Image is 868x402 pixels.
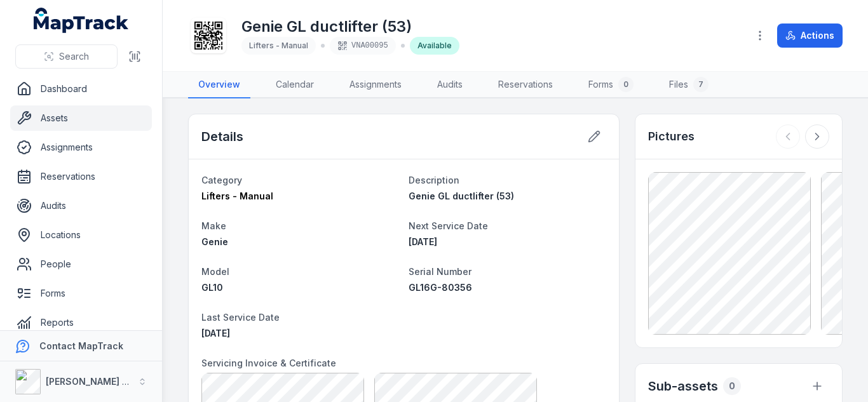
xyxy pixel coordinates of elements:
span: Serial Number [409,266,471,277]
a: MapTrack [34,8,129,33]
div: 7 [693,77,709,92]
div: 0 [618,77,634,92]
a: Assets [10,105,152,131]
div: Available [410,37,459,55]
span: Search [59,50,89,63]
a: Overview [188,72,250,98]
span: Lifters - Manual [249,41,308,50]
a: Assignments [339,72,412,98]
button: Actions [777,23,843,48]
button: Search [15,44,118,69]
a: Reservations [488,72,563,98]
strong: Contact MapTrack [39,340,123,351]
span: [DATE] [201,328,230,338]
h3: Pictures [648,128,695,145]
h2: Details [201,128,243,145]
h2: Sub-assets [648,377,718,395]
time: 17/07/2025, 12:00:00 am [201,328,230,338]
span: Model [201,266,229,277]
a: Reports [10,310,152,335]
a: Forms0 [578,72,644,98]
a: People [10,251,152,277]
span: Last Service Date [201,312,280,323]
span: Make [201,220,226,231]
a: Locations [10,222,152,248]
a: Reservations [10,164,152,189]
span: Servicing Invoice & Certificate [201,358,336,368]
span: [DATE] [409,236,437,247]
h1: Genie GL ductlifter (53) [241,17,459,37]
div: 0 [723,377,741,395]
time: 17/07/2026, 12:25:00 am [409,236,437,247]
a: Forms [10,281,152,306]
a: Audits [10,193,152,218]
span: GL10 [201,282,223,293]
a: Files7 [659,72,719,98]
a: Audits [427,72,473,98]
span: Category [201,175,242,185]
span: Next Service Date [409,220,488,231]
span: Genie GL ductlifter (53) [409,191,514,201]
a: Calendar [266,72,324,98]
a: Assignments [10,135,152,160]
span: Genie [201,236,228,247]
a: Dashboard [10,76,152,102]
div: VNA00095 [330,37,396,55]
span: Description [409,175,459,185]
span: GL16G-80356 [409,282,472,293]
strong: [PERSON_NAME] Air [46,376,134,387]
span: Lifters - Manual [201,191,273,201]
